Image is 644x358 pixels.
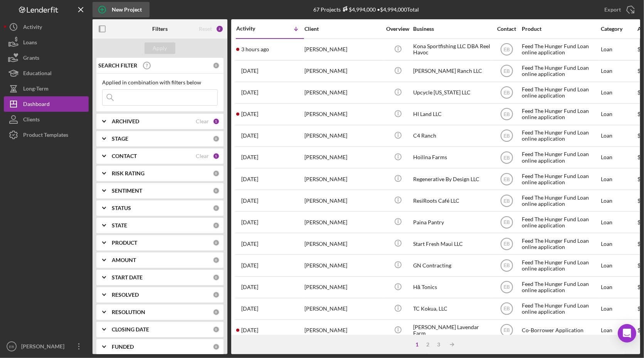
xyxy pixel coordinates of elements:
div: New Project [112,2,142,17]
div: Loan [601,169,637,189]
div: Business [413,26,490,32]
div: Loan [601,212,637,232]
text: EB [503,328,509,333]
time: 2025-05-22 09:23 [241,327,258,333]
div: [PERSON_NAME] [304,255,382,276]
div: [PERSON_NAME] [304,234,382,254]
div: 0 [213,309,220,316]
div: Loan [601,147,637,168]
div: C4 Ranch [413,126,490,146]
text: EB [503,47,509,52]
text: EB [503,198,509,203]
text: EB [503,285,509,290]
b: START DATE [112,274,143,281]
div: Client [304,26,382,32]
time: 2025-09-08 19:38 [241,68,258,74]
div: Feed The Hunger Fund Loan online application [522,147,599,168]
div: Paina Pantry [413,212,490,232]
div: 3 [434,341,444,348]
button: Dashboard [4,96,89,112]
div: Apply [153,42,167,54]
div: Export [604,2,621,17]
button: Clients [4,112,89,127]
text: EB [503,155,509,160]
div: [PERSON_NAME] [304,320,382,341]
div: 0 [213,62,220,69]
button: New Project [92,2,150,17]
text: EB [503,306,509,312]
div: Open Intercom Messenger [618,324,636,343]
time: 2025-06-21 04:17 [241,284,258,290]
b: RESOLUTION [112,309,145,315]
time: 2025-08-19 22:28 [241,111,258,117]
b: PRODUCT [112,240,137,246]
b: AMOUNT [112,257,136,263]
div: 0 [213,205,220,212]
div: Feed The Hunger Fund Loan online application [522,234,599,254]
div: Category [601,26,637,32]
b: STATUS [112,205,131,211]
b: CONTACT [112,153,137,159]
div: 0 [213,187,220,194]
b: RESOLVED [112,292,139,298]
div: 0 [213,291,220,298]
div: 1 [213,153,220,160]
div: Clear [196,118,209,124]
time: 2025-07-21 01:38 [241,198,258,204]
div: 1 [213,118,220,125]
b: FUNDED [112,344,134,350]
div: TC Kokua, LLC [413,299,490,319]
div: Feed The Hunger Fund Loan online application [522,299,599,319]
div: Activity [236,25,270,32]
div: Educational [23,66,52,83]
div: [PERSON_NAME] [304,190,382,211]
div: [PERSON_NAME] [304,39,382,60]
time: 2025-08-15 08:37 [241,154,258,160]
div: Activity [23,19,42,37]
div: [PERSON_NAME] [304,82,382,103]
button: Grants [4,50,89,66]
div: [PERSON_NAME] [304,104,382,124]
div: Regenerative By Design LLC [413,169,490,189]
div: 0 [213,257,220,264]
div: Loan [601,255,637,276]
div: [PERSON_NAME] [304,169,382,189]
div: [PERSON_NAME] [304,277,382,297]
div: 0 [213,274,220,281]
div: ResiRoots Café LLC [413,190,490,211]
div: Loan [601,104,637,124]
text: EB [503,69,509,74]
div: GN Contracting [413,255,490,276]
div: Product [522,26,599,32]
button: Activity [4,19,89,35]
div: Applied in combination with filters below [102,79,218,86]
time: 2025-07-16 23:35 [241,219,258,225]
div: Feed The Hunger Fund Loan online application [522,255,599,276]
div: Hā Tonics [413,277,490,297]
div: [PERSON_NAME] [19,339,69,356]
div: [PERSON_NAME] Ranch LLC [413,61,490,81]
div: Kona Sportfishing LLC DBA Reel Havoc [413,39,490,60]
button: Export [597,2,640,17]
div: 0 [213,343,220,350]
time: 2025-08-08 23:56 [241,176,258,182]
time: 2025-08-28 20:44 [241,89,258,96]
div: Feed The Hunger Fund Loan online application [522,212,599,232]
a: Long-Term [4,81,89,96]
div: 0 [213,222,220,229]
div: Co-Borrower Application [522,320,599,341]
button: Product Templates [4,127,89,143]
time: 2025-07-03 00:50 [241,241,258,247]
div: [PERSON_NAME] [304,212,382,232]
b: CLOSING DATE [112,326,149,333]
div: Contact [492,26,521,32]
div: [PERSON_NAME] [304,147,382,168]
div: Loan [601,39,637,60]
button: Loans [4,35,89,50]
div: Reset [199,26,212,32]
text: EB [503,112,509,117]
